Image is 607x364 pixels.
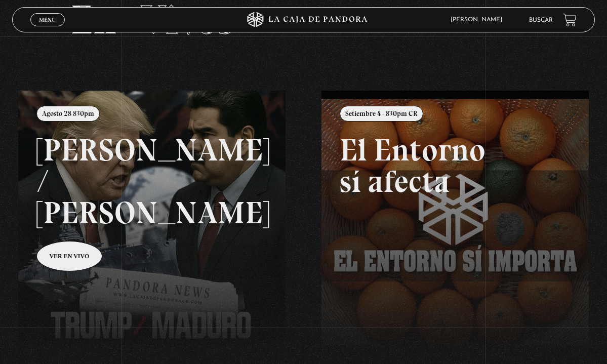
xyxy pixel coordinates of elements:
a: View your shopping cart [563,13,577,27]
a: Buscar [529,17,553,23]
span: Menu [39,17,56,23]
span: [PERSON_NAME] [446,17,512,23]
span: Cerrar [36,25,60,32]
